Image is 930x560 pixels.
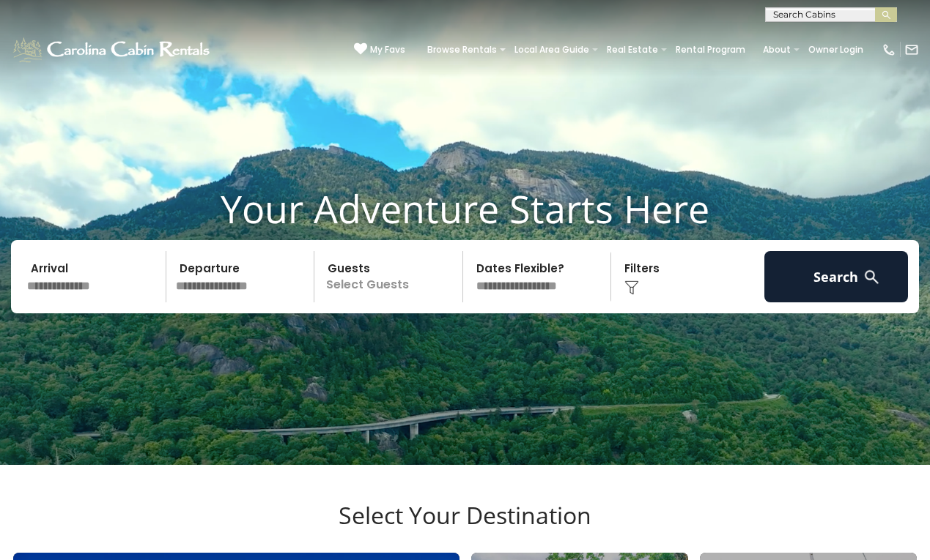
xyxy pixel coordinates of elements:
img: mail-regular-white.png [904,42,919,57]
img: search-regular-white.png [863,268,881,286]
a: Browse Rentals [420,40,504,60]
img: White-1-1-2.png [11,35,214,64]
a: Owner Login [801,40,871,60]
a: Rental Program [668,40,753,60]
p: Select Guests [319,251,462,302]
img: filter--v1.png [624,280,639,295]
img: phone-regular-white.png [882,42,896,57]
a: About [756,40,798,60]
h3: Select Your Destination [11,501,919,553]
span: My Favs [370,43,405,56]
a: Real Estate [599,40,665,60]
button: Search [764,251,909,302]
h1: Your Adventure Starts Here [11,186,919,231]
a: My Favs [354,42,405,57]
a: Local Area Guide [507,40,597,60]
